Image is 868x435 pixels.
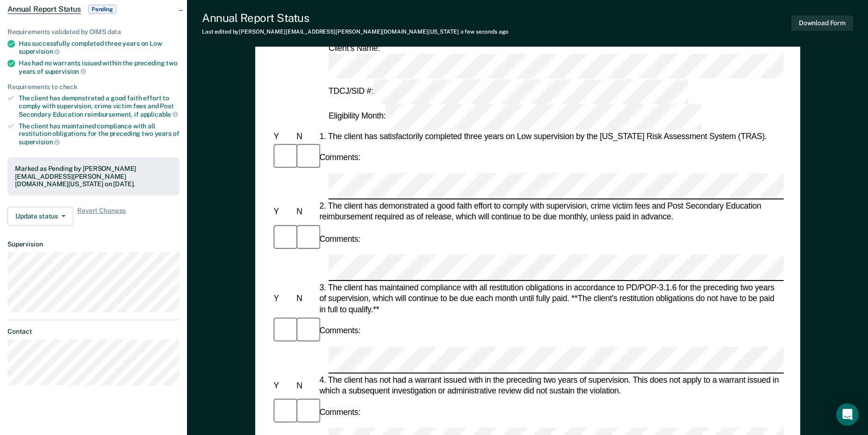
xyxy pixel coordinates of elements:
div: 3. The client has maintained compliance with all restitution obligations in accordance to PD/POP-... [317,282,783,316]
div: N [294,380,317,391]
button: Download Form [791,15,853,31]
div: Comments: [317,233,362,244]
div: 2. The client has demonstrated a good faith effort to comply with supervision, crime victim fees ... [317,201,783,223]
div: 1. The client has satisfactorily completed three years on Low supervision by the [US_STATE] Risk ... [317,131,783,142]
div: Comments: [317,152,362,163]
div: Has had no warrants issued within the preceding two years of [19,59,179,75]
div: Y [272,293,294,304]
div: The client has demonstrated a good faith effort to comply with supervision, crime victim fees and... [19,94,179,118]
div: Requirements validated by OIMS data [7,28,179,36]
div: Y [272,131,294,142]
div: The client has maintained compliance with all restitution obligations for the preceding two years of [19,122,179,146]
span: supervision [45,68,86,75]
div: Last edited by [PERSON_NAME][EMAIL_ADDRESS][PERSON_NAME][DOMAIN_NAME][US_STATE] [202,28,509,35]
div: N [294,131,317,142]
div: Annual Report Status [202,11,509,25]
div: 4. The client has not had a warrant issued with in the preceding two years of supervision. This d... [317,374,783,396]
span: Revert Changes [77,207,126,225]
div: Comments: [317,325,362,337]
span: Annual Report Status [7,5,81,14]
span: supervision [19,48,60,55]
div: Comments: [317,407,362,418]
span: supervision [19,138,60,146]
span: a few seconds ago [460,28,509,35]
div: Open Intercom Messenger [836,403,859,426]
div: Requirements to check [7,83,179,91]
button: Update status [7,207,73,225]
span: Pending [88,5,116,14]
div: Marked as Pending by [PERSON_NAME][EMAIL_ADDRESS][PERSON_NAME][DOMAIN_NAME][US_STATE] on [DATE]. [15,165,172,188]
div: N [294,293,317,304]
div: Y [272,206,294,217]
dt: Contact [7,328,179,336]
div: Has successfully completed three years on Low [19,40,179,56]
div: Y [272,380,294,391]
div: N [294,206,317,217]
dt: Supervision [7,240,179,248]
div: TDCJ/SID #: [327,79,690,105]
div: Eligibility Month: [327,105,703,130]
span: applicable [140,111,178,118]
